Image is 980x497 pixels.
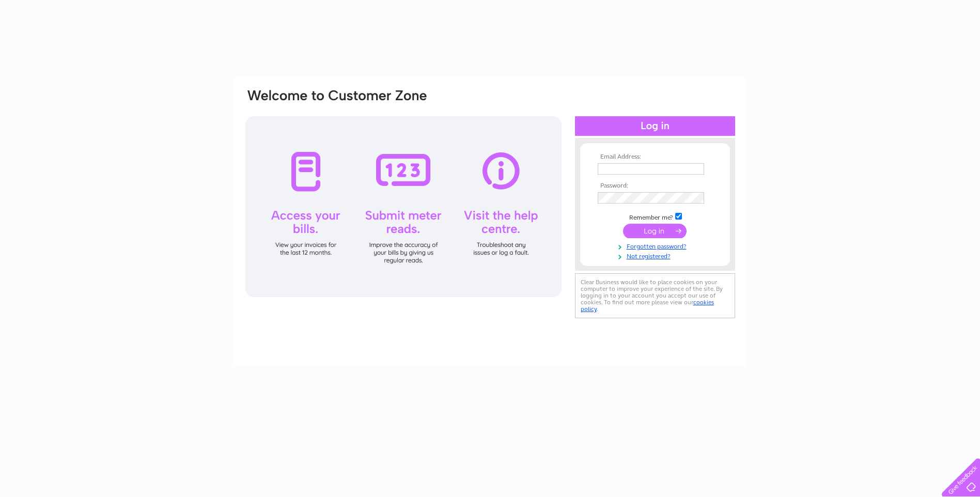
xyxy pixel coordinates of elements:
[595,153,715,161] th: Email Address:
[598,251,715,260] a: Not registered?
[581,299,714,313] a: cookies policy
[595,211,715,222] td: Remember me?
[598,241,715,251] a: Forgotten password?
[623,224,687,238] input: Submit
[575,273,735,318] div: Clear Business would like to place cookies on your computer to improve your experience of the sit...
[595,182,715,190] th: Password:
